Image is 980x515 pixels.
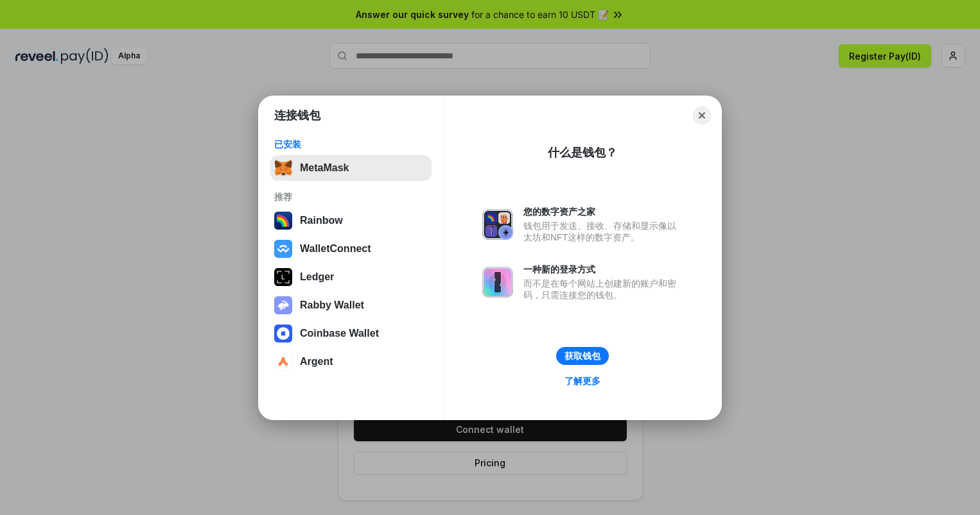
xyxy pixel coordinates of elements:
div: Ledger [300,271,334,283]
div: Coinbase Wallet [300,328,379,339]
img: svg+xml,%3Csvg%20fill%3D%22none%22%20height%3D%2233%22%20viewBox%3D%220%200%2035%2033%22%20width%... [274,159,292,177]
button: Close [693,106,711,124]
button: MetaMask [270,155,432,181]
img: svg+xml,%3Csvg%20xmlns%3D%22http%3A%2F%2Fwww.w3.org%2F2000%2Fsvg%22%20width%3D%2228%22%20height%3... [274,268,292,286]
img: svg+xml,%3Csvg%20xmlns%3D%22http%3A%2F%2Fwww.w3.org%2F2000%2Fsvg%22%20fill%3D%22none%22%20viewBox... [482,209,513,240]
button: WalletConnect [270,236,432,262]
div: MetaMask [300,162,349,174]
div: 获取钱包 [564,350,600,362]
button: Rainbow [270,208,432,233]
button: Coinbase Wallet [270,321,432,346]
div: Rabby Wallet [300,300,364,311]
div: 已安装 [274,139,428,150]
h1: 连接钱包 [274,108,320,123]
img: svg+xml,%3Csvg%20width%3D%22120%22%20height%3D%22120%22%20viewBox%3D%220%200%20120%20120%22%20fil... [274,212,292,230]
button: Argent [270,349,432,375]
div: WalletConnect [300,243,371,255]
div: 而不是在每个网站上创建新的账户和密码，只需连接您的钱包。 [523,278,683,301]
button: Ledger [270,264,432,290]
div: 钱包用于发送、接收、存储和显示像以太坊和NFT这样的数字资产。 [523,220,683,243]
a: 了解更多 [557,373,608,389]
img: svg+xml,%3Csvg%20width%3D%2228%22%20height%3D%2228%22%20viewBox%3D%220%200%2028%2028%22%20fill%3D... [274,325,292,342]
div: 推荐 [274,191,428,203]
div: 您的数字资产之家 [523,206,683,217]
button: Rabby Wallet [270,292,432,318]
img: svg+xml,%3Csvg%20width%3D%2228%22%20height%3D%2228%22%20viewBox%3D%220%200%2028%2028%22%20fill%3D... [274,353,292,371]
div: Argent [300,356,333,367]
div: Rainbow [300,215,343,226]
img: svg+xml,%3Csvg%20width%3D%2228%22%20height%3D%2228%22%20viewBox%3D%220%200%2028%2028%22%20fill%3D... [274,240,292,258]
img: svg+xml,%3Csvg%20xmlns%3D%22http%3A%2F%2Fwww.w3.org%2F2000%2Fsvg%22%20fill%3D%22none%22%20viewBox... [274,296,292,314]
img: svg+xml,%3Csvg%20xmlns%3D%22http%3A%2F%2Fwww.w3.org%2F2000%2Fsvg%22%20fill%3D%22none%22%20viewBox... [482,267,513,298]
div: 什么是钱包？ [548,145,617,160]
div: 一种新的登录方式 [523,264,683,275]
div: 了解更多 [564,375,600,387]
button: 获取钱包 [556,347,609,365]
